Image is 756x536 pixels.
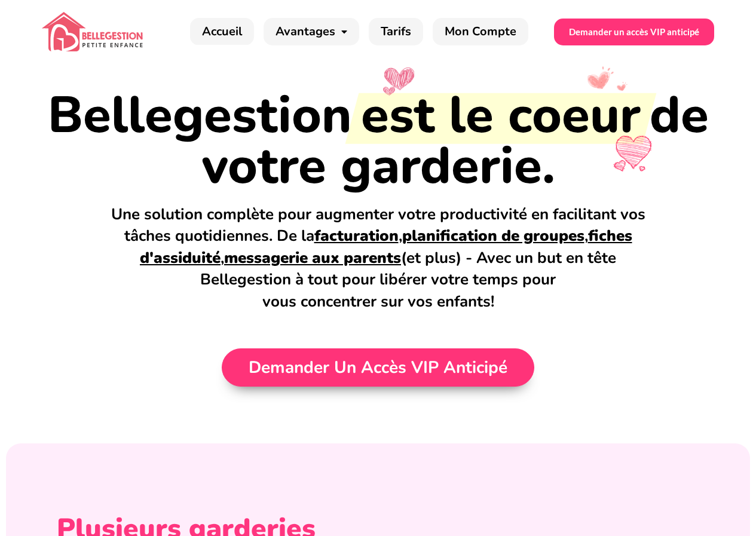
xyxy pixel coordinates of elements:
[569,27,699,36] span: Demander un accès VIP anticipé
[26,90,731,192] h1: Bellegestion de votre garderie.
[352,90,650,141] span: est le coeur
[249,359,507,376] span: Demander un accès VIP anticipé
[369,18,423,45] a: Tarifs
[433,18,528,45] a: Mon Compte
[384,68,414,90] img: bellegestion_heart1
[190,18,254,45] a: Accueil
[586,66,616,89] img: bellegestion_heart3
[608,136,656,171] img: bellegestion_heart2
[314,225,399,246] span: facturation
[383,87,395,96] img: bellegestion_heart1
[109,204,647,313] h3: Une solution complète pour augmenter votre productivité en facilitant vos tâches quotidiennes. De...
[616,82,628,91] img: bellegestion_heart3
[234,352,522,383] a: Demander un accès VIP anticipé
[402,225,584,246] span: planification de groupes
[264,18,359,45] a: Avantages
[224,247,401,268] span: messagerie aux parents
[554,19,714,45] a: Demander un accès VIP anticipé
[140,225,632,268] span: fiches d'assiduité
